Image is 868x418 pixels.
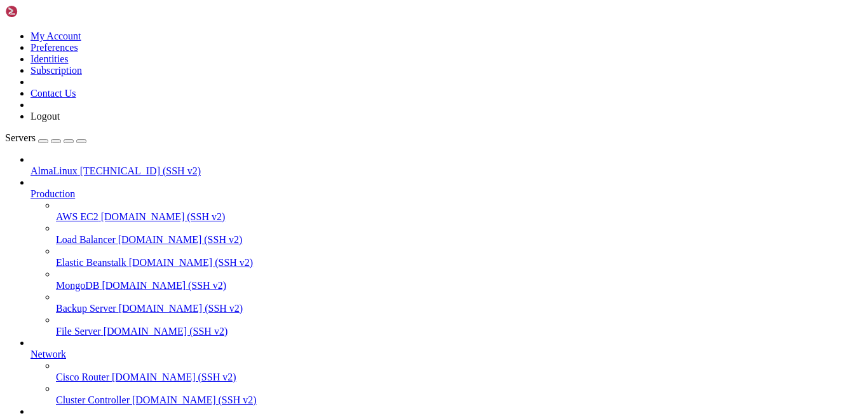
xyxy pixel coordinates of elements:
span: AWS EC2 [56,211,98,222]
span: Production [31,188,75,199]
a: Production [31,188,863,200]
a: Preferences [31,42,78,53]
a: Cisco Router [DOMAIN_NAME] (SSH v2) [56,372,863,383]
img: Shellngn [5,5,78,18]
li: File Server [DOMAIN_NAME] (SSH v2) [56,314,863,337]
a: Identities [31,53,69,64]
li: Load Balancer [DOMAIN_NAME] (SSH v2) [56,223,863,246]
li: AWS EC2 [DOMAIN_NAME] (SSH v2) [56,200,863,223]
a: Logout [31,111,60,122]
li: Network [31,337,863,406]
a: Subscription [31,65,82,76]
li: AlmaLinux [TECHNICAL_ID] (SSH v2) [31,154,863,177]
span: Elastic Beanstalk [56,257,126,268]
span: MongoDB [56,280,99,291]
li: Elastic Beanstalk [DOMAIN_NAME] (SSH v2) [56,246,863,268]
a: My Account [31,31,81,41]
span: Load Balancer [56,234,116,245]
a: Load Balancer [DOMAIN_NAME] (SSH v2) [56,234,863,246]
span: File Server [56,326,101,337]
a: File Server [DOMAIN_NAME] (SSH v2) [56,326,863,337]
li: MongoDB [DOMAIN_NAME] (SSH v2) [56,268,863,291]
a: AWS EC2 [DOMAIN_NAME] (SSH v2) [56,211,863,223]
a: MongoDB [DOMAIN_NAME] (SSH v2) [56,280,863,291]
span: Backup Server [56,303,116,314]
a: AlmaLinux [TECHNICAL_ID] (SSH v2) [31,165,863,177]
span: [DOMAIN_NAME] (SSH v2) [132,394,257,405]
a: Cluster Controller [DOMAIN_NAME] (SSH v2) [56,394,863,406]
span: [DOMAIN_NAME] (SSH v2) [101,211,226,222]
a: Servers [5,132,86,143]
li: Production [31,177,863,337]
span: Network [31,349,66,359]
li: Cisco Router [DOMAIN_NAME] (SSH v2) [56,360,863,383]
li: Cluster Controller [DOMAIN_NAME] (SSH v2) [56,383,863,406]
span: Cisco Router [56,372,109,382]
span: [DOMAIN_NAME] (SSH v2) [118,234,243,245]
span: Servers [5,132,36,143]
span: AlmaLinux [31,165,78,176]
span: [DOMAIN_NAME] (SSH v2) [104,326,228,337]
span: [DOMAIN_NAME] (SSH v2) [112,372,236,382]
a: Network [31,349,863,360]
a: Contact Us [31,88,76,99]
span: [DOMAIN_NAME] (SSH v2) [119,303,243,314]
li: Backup Server [DOMAIN_NAME] (SSH v2) [56,291,863,314]
a: Backup Server [DOMAIN_NAME] (SSH v2) [56,303,863,314]
a: Elastic Beanstalk [DOMAIN_NAME] (SSH v2) [56,257,863,268]
span: [TECHNICAL_ID] (SSH v2) [80,165,201,176]
span: [DOMAIN_NAME] (SSH v2) [129,257,254,268]
span: [DOMAIN_NAME] (SSH v2) [102,280,226,291]
span: Cluster Controller [56,394,130,405]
